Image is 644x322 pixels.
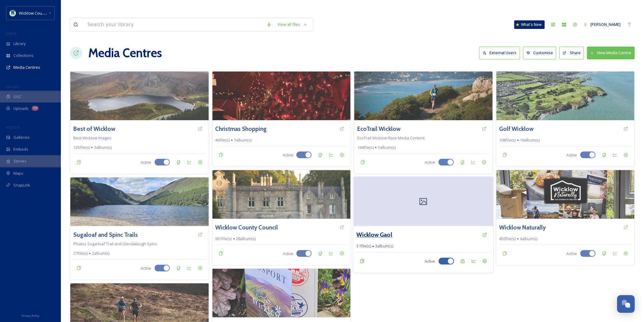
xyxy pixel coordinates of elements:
[6,125,20,130] span: WIDGETS
[13,158,26,164] span: Stories
[617,295,635,313] button: Open Chat
[13,94,22,100] span: UGC
[479,47,523,59] a: External Users
[73,250,88,256] span: 27 file(s)
[378,145,396,150] span: 5 album(s)
[212,269,351,317] img: 20240319_155123.jpg
[13,170,23,176] span: Maps
[283,251,293,257] span: Active
[357,230,392,239] a: Wicklow Gaol
[92,250,110,256] span: 2 album(s)
[215,124,267,133] a: Christmas Shopping
[499,124,534,133] a: Golf Wicklow
[84,18,264,31] input: Search your library
[275,19,310,30] a: View all files
[236,236,256,242] span: 28 album(s)
[514,20,545,29] a: What's New
[13,65,40,70] span: Media Centres
[357,243,371,249] span: 31 file(s)
[567,152,577,158] span: Active
[581,19,624,30] a: [PERSON_NAME]
[94,145,112,150] span: 3 album(s)
[499,137,516,143] span: 108 file(s)
[6,31,17,36] span: MEDIA
[212,72,351,120] img: DSC_3263.jpg
[375,243,393,249] span: 3 album(s)
[499,236,516,242] span: 450 file(s)
[13,41,26,47] span: Library
[32,106,39,111] div: 99
[73,124,115,133] a: Best of Wicklow
[73,145,90,150] span: 125 file(s)
[6,84,19,89] span: COLLECT
[587,47,635,59] button: New Media Centre
[19,10,62,16] span: Wicklow County Council
[13,146,28,152] span: Embeds
[523,47,557,59] button: Customise
[22,314,39,318] span: Privacy Policy
[73,241,157,247] span: Photos Sugarloaf Trail and Glendalough Spinc
[141,265,152,271] span: Active
[357,124,401,133] a: EcoTrail Wicklow
[496,170,635,219] img: -IMG_0797.jpeg
[13,106,29,111] span: Uploads
[10,10,16,16] img: download%20(9).png
[212,170,351,219] img: EcoTrail%20Wickow%2C%20Killruddery%2C%20Bray%2C%20Co.%20Wicklow.jpg
[73,135,111,141] span: Best Wicklow Images
[141,159,152,165] span: Active
[496,72,635,120] img: DJI_0433.JPG
[357,135,425,141] span: EcoTrail Wicklow Race Media Content
[479,47,520,59] button: External Users
[520,236,538,242] span: 4 album(s)
[591,22,621,27] span: [PERSON_NAME]
[215,223,278,232] a: Wicklow County Council
[215,137,230,143] span: 40 file(s)
[22,312,39,319] a: Privacy Policy
[70,72,209,120] img: DJI_0097.jpg
[13,182,30,188] span: SnapLink
[567,251,577,257] span: Active
[283,152,293,158] span: Active
[73,230,138,239] a: Sugaloaf and Spinc Trails
[425,159,436,165] span: Active
[13,53,33,58] span: Collections
[234,137,252,143] span: 7 album(s)
[13,135,30,140] span: Galleries
[520,137,540,143] span: 10 album(s)
[70,177,209,226] img: Glendalough%20upper%20lake.jpg
[88,44,162,62] h1: Media Centres
[425,258,436,264] span: Active
[559,47,584,59] button: Share
[215,236,232,242] span: 901 file(s)
[523,47,560,59] a: Customise
[357,145,374,150] span: 144 file(s)
[499,223,546,232] a: Wicklow Naturally
[354,72,493,120] img: EcoTrail%20Wickow%2C%20Bray%20Head%2C%20Co.%20Wicklow%202.jpg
